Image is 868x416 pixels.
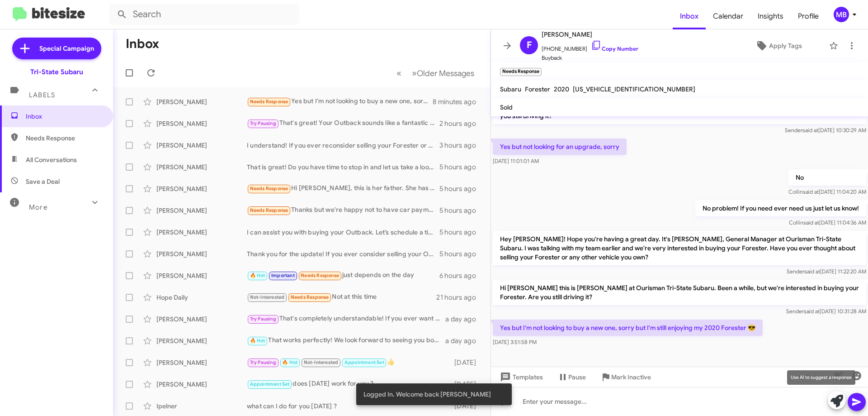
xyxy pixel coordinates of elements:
[247,205,439,215] div: Thanks but we're happy not to have car payments. We'll check back in when it hits 200k.
[439,206,483,215] div: 5 hours ago
[156,293,247,302] div: Hope Daily
[493,339,537,345] span: [DATE] 3:51:58 PM
[673,3,706,29] a: Inbox
[156,119,247,128] div: [PERSON_NAME]
[250,359,276,365] span: Try Pausing
[493,280,866,305] p: Hi [PERSON_NAME] this is [PERSON_NAME] at Ourisman Tri-State Subaru. Been a while, but we're inte...
[156,97,247,106] div: [PERSON_NAME]
[498,369,543,385] span: Templates
[433,97,483,106] div: 8 minutes ago
[611,369,651,385] span: Mark Inactive
[156,141,247,150] div: [PERSON_NAME]
[247,270,439,281] div: just depends on the day
[542,53,638,62] span: Buyback
[363,390,491,399] span: Logged In. Welcome back [PERSON_NAME]
[156,184,247,193] div: [PERSON_NAME]
[439,184,483,193] div: 5 hours ago
[500,103,513,111] span: Sold
[527,38,532,53] span: F
[803,219,819,226] span: said at
[787,268,866,275] span: Sender [DATE] 11:22:20 AM
[445,315,483,324] div: a day ago
[247,163,439,172] div: That is great! Do you have time to stop in and let us take a look at it?
[785,127,866,134] span: Sender [DATE] 10:30:29 AM
[550,369,593,385] button: Pause
[493,231,866,265] p: Hey [PERSON_NAME]! Hope you're having a great day. It's [PERSON_NAME], General Manager at Ourisma...
[439,271,483,280] div: 6 hours ago
[826,7,858,22] button: MB
[109,4,299,25] input: Search
[250,120,276,126] span: Try Pausing
[396,67,401,79] span: «
[156,402,247,411] div: Ipelner
[834,7,849,22] div: MB
[282,359,297,365] span: 🔥 Hot
[250,294,285,300] span: Not-Interested
[250,381,290,387] span: Appointment Set
[247,314,445,324] div: That's completely understandable! If you ever want to discuss your options or have questions, fee...
[804,268,820,275] span: said at
[554,85,569,93] span: 2020
[573,85,695,93] span: [US_VEHICLE_IDENTIFICATION_NUMBER]
[695,200,866,216] p: No problem! If you need ever need us just let us know!
[250,99,288,105] span: Needs Response
[392,64,480,82] nav: Page navigation example
[493,158,539,164] span: [DATE] 11:01:01 AM
[750,3,791,29] a: Insights
[29,203,47,211] span: More
[247,228,439,237] div: I can assist you with buying your Outback. Let’s schedule a time to assess your vehicle and provi...
[439,163,483,172] div: 5 hours ago
[247,96,433,107] div: Yes but I'm not looking to buy a new one, sorry but I'm still enjoying my 2020 Forester 😎
[30,67,83,77] div: Tri-State Subaru
[26,112,103,121] span: Inbox
[247,292,436,302] div: Not at this time
[26,155,77,164] span: All Conversations
[769,38,802,54] span: Apply Tags
[26,134,103,143] span: Needs Response
[304,359,339,365] span: Not-Interested
[247,357,450,368] div: 👍
[591,45,638,52] a: Copy Number
[804,308,820,315] span: said at
[436,293,483,302] div: 21 hours ago
[445,336,483,345] div: a day ago
[156,163,247,172] div: [PERSON_NAME]
[247,118,439,129] div: That's great! Your Outback sounds like a fantastic vehicle. When you're ready, feel free to reach...
[301,273,339,278] span: Needs Response
[439,119,483,128] div: 2 hours ago
[706,3,750,29] a: Calendar
[156,206,247,215] div: [PERSON_NAME]
[791,3,826,29] a: Profile
[803,188,819,195] span: said at
[250,338,265,344] span: 🔥 Hot
[542,40,638,53] span: [PHONE_NUMBER]
[156,249,247,258] div: [PERSON_NAME]
[126,37,159,51] h1: Inbox
[156,380,247,389] div: [PERSON_NAME]
[491,369,550,385] button: Templates
[247,183,439,194] div: Hi [PERSON_NAME], this is her father. She has already returned the vehicle and leased a new fores...
[406,64,480,82] button: Next
[156,315,247,324] div: [PERSON_NAME]
[271,273,295,278] span: Important
[787,370,855,385] div: Use AI to suggest a response
[568,369,586,385] span: Pause
[247,141,439,150] div: I understand! If you ever reconsider selling your Forester or any other vehicle, feel free to rea...
[247,335,445,346] div: That works perfectly! We look forward to seeing you both at 5:30 PM [DATE]. Let me know if you ne...
[732,38,825,54] button: Apply Tags
[542,29,638,40] span: [PERSON_NAME]
[439,141,483,150] div: 3 hours ago
[525,85,550,93] span: Forester
[788,169,866,186] p: No
[12,38,101,59] a: Special Campaign
[439,249,483,258] div: 5 hours ago
[156,271,247,280] div: [PERSON_NAME]
[250,316,276,322] span: Try Pausing
[247,402,450,411] div: what can I do for you [DATE] ?
[247,379,450,389] div: does [DATE] work for you ?
[391,64,407,82] button: Previous
[450,358,483,367] div: [DATE]
[439,228,483,237] div: 5 hours ago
